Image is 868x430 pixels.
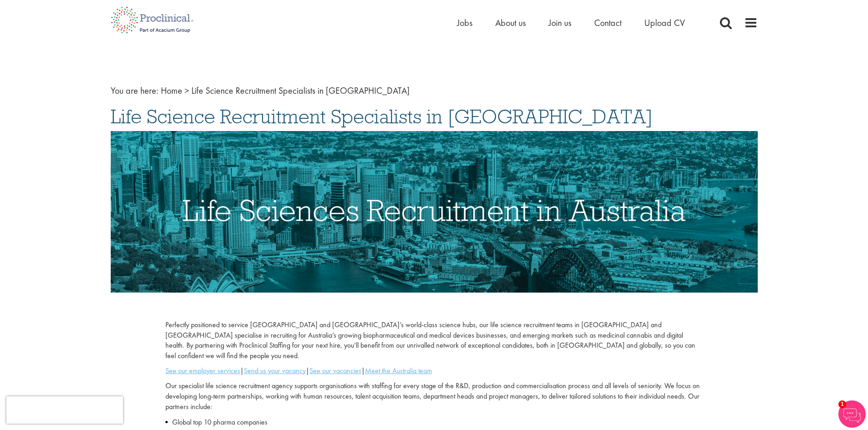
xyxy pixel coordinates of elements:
[594,17,621,29] a: Contact
[244,366,306,375] a: Send us your vacancy
[457,17,473,29] a: Jobs
[838,400,846,408] span: 1
[191,85,410,96] span: Life Science Recruitment Specialists in [GEOGRAPHIC_DATA]
[165,417,702,428] li: Global top 10 pharma companies
[838,400,866,428] img: Chatbot
[111,131,758,293] img: Life Sciences Recruitment in Australia
[365,366,432,375] a: Meet the Australia team
[6,396,123,424] iframe: reCAPTCHA
[165,320,702,361] p: Perfectly positioned to service [GEOGRAPHIC_DATA] and [GEOGRAPHIC_DATA]’s world-class science hub...
[309,366,361,375] a: See our vacancies
[165,366,702,376] p: | | |
[165,366,240,375] a: See our employer services
[165,381,702,412] p: Our specialist life science recruitment agency supports organisations with staffing for every sta...
[185,85,189,96] span: >
[644,17,685,29] a: Upload CV
[111,104,653,129] span: Life Science Recruitment Specialists in [GEOGRAPHIC_DATA]
[161,85,182,96] a: breadcrumb link
[549,17,571,29] a: Join us
[111,85,159,96] span: You are here:
[495,17,526,29] a: About us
